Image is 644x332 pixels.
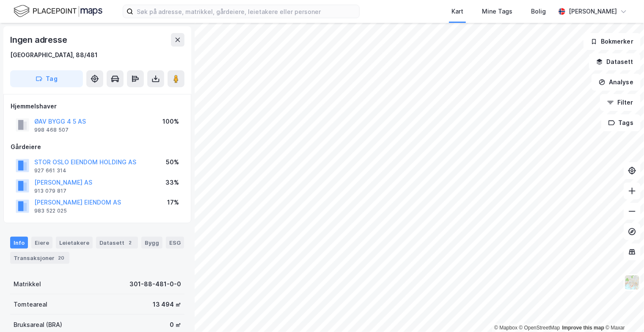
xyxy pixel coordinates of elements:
img: logo.f888ab2527a4732fd821a326f86c7f29.svg [14,4,102,19]
div: Info [10,237,28,249]
div: 50% [166,157,179,167]
button: Tags [601,114,641,131]
button: Bokmerker [583,33,641,50]
div: Datasett [96,237,138,249]
div: Bygg [141,237,162,249]
div: 0 ㎡ [170,320,181,330]
div: 17% [167,197,179,207]
div: 100% [162,116,179,127]
button: Analyse [592,74,641,91]
div: Transaksjoner [10,252,69,264]
img: Z [624,274,640,290]
div: 2 [126,238,135,247]
div: Bolig [531,6,546,17]
div: [GEOGRAPHIC_DATA], 88/481 [10,50,98,60]
div: 913 079 817 [34,188,66,194]
iframe: Chat Widget [602,291,644,332]
a: Improve this map [562,325,604,331]
div: 33% [165,177,179,188]
div: 998 468 507 [34,127,69,133]
a: OpenStreetMap [519,325,560,331]
div: Mine Tags [482,6,512,17]
div: Gårdeiere [11,142,184,152]
div: 13 494 ㎡ [153,299,181,310]
div: Tomteareal [14,299,47,310]
div: 927 661 314 [34,167,66,174]
div: Hjemmelshaver [11,101,184,111]
div: 301-88-481-0-0 [129,279,181,289]
div: Matrikkel [14,279,41,289]
button: Datasett [589,53,641,70]
div: Leietakere [56,237,93,249]
div: Eiere [31,237,52,249]
div: Bruksareal (BRA) [14,320,62,330]
a: Mapbox [494,325,517,331]
div: [PERSON_NAME] [569,6,617,17]
div: ESG [166,237,184,249]
input: Søk på adresse, matrikkel, gårdeiere, leietakere eller personer [133,5,359,18]
div: 20 [56,254,66,262]
div: Kart [451,6,463,17]
button: Filter [600,94,641,111]
div: 983 522 025 [34,207,67,214]
button: Tag [10,70,83,87]
div: Ingen adresse [10,33,69,47]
